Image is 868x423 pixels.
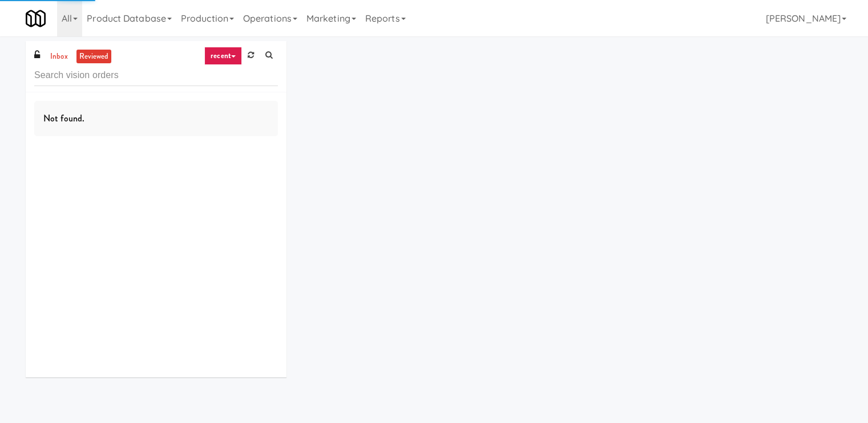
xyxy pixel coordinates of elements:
span: Not found. [43,112,84,125]
img: Micromart [26,9,46,29]
a: recent [204,47,242,65]
input: Search vision orders [34,65,278,86]
a: reviewed [76,50,112,64]
a: inbox [47,50,71,64]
